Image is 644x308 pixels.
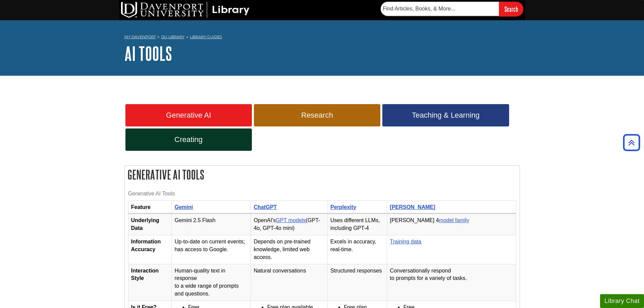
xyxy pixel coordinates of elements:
[131,239,161,252] strong: Information Accuracy
[128,187,516,200] caption: Generative AI Tools
[328,214,387,235] td: Uses different LLMs, including GPT-4
[621,138,642,147] a: Back to Top
[600,294,644,308] button: Library Chat
[124,32,520,43] nav: breadcrumb
[125,128,252,151] a: Creating
[251,214,328,235] td: OpenAI's (GPT-4o, GPT-4o mini)
[382,104,509,126] a: Teaching & Learning
[251,235,328,264] td: Depends on pre-trained knowledge, limited web access.
[128,200,172,214] th: Feature
[254,204,277,210] a: ChatGPT
[172,214,251,235] td: Gemini 2.5 Flash
[276,217,306,223] a: GPT models
[381,2,523,16] form: Searches DU Library's articles, books, and more
[124,43,520,64] h1: AI Tools
[124,34,156,40] a: My Davenport
[131,217,160,231] strong: Underlying Data
[172,235,251,264] td: Up-to-date on current events; has access to Google.
[387,111,504,120] span: Teaching & Learning
[328,235,387,264] td: Excels in accuracy, real-time.
[161,34,185,39] a: DU Library
[439,217,469,223] a: model family
[390,204,435,210] a: [PERSON_NAME]
[251,264,328,301] td: Natural conversations
[328,264,387,301] td: Structured responses
[390,239,421,244] a: Training data
[131,268,159,281] strong: Interaction Style
[499,2,523,16] input: Search
[121,2,249,18] img: DU Library
[387,214,516,235] td: [PERSON_NAME] 4
[125,104,252,126] a: Generative AI
[390,267,513,283] p: Conversationally respond to prompts for a variety of tasks.
[254,104,380,126] a: Research
[190,34,222,39] a: Library Guides
[130,135,247,144] span: Creating
[330,204,356,210] a: Perplexity
[125,166,520,184] h2: Generative AI Tools
[172,264,251,301] td: Human-quality text in response to a wide range of prompts and questions.
[174,204,193,210] a: Gemini
[130,111,247,120] span: Generative AI
[259,111,375,120] span: Research
[381,2,499,16] input: Find Articles, Books, & More...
